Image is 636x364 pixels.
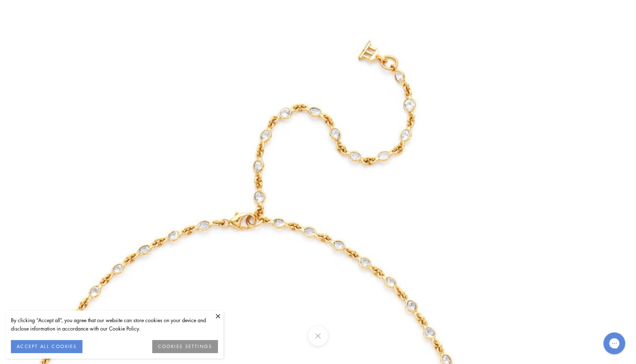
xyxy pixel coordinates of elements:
button: Close (Esc) [308,326,328,346]
iframe: Gorgias live chat messenger [600,330,629,357]
div: By clicking “Accept all”, you agree that our website can store cookies on your device and disclos... [11,316,218,333]
button: ACCEPT ALL COOKIES [11,340,82,353]
button: COOKIES SETTINGS [152,340,218,353]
